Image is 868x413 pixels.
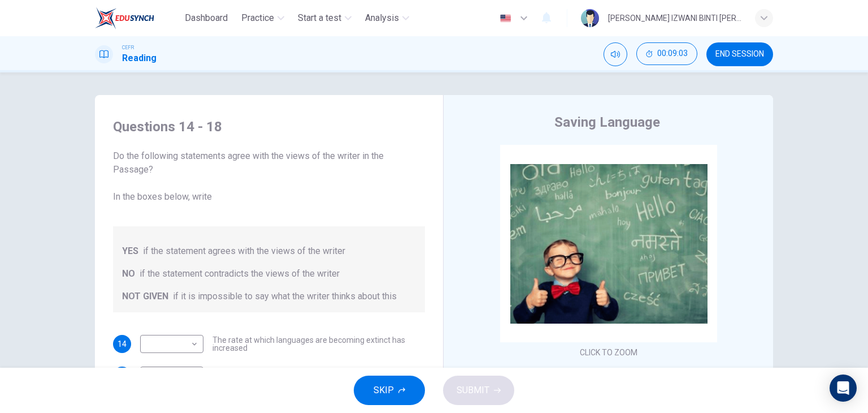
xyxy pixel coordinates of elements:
button: Practice [237,8,289,28]
span: 00:09:03 [657,49,688,58]
img: en [498,14,513,23]
div: Mute [604,42,627,66]
button: Dashboard [180,8,232,28]
div: Hide [636,42,697,66]
div: Open Intercom Messenger [830,375,857,402]
span: SKIP [374,382,394,398]
button: END SESSION [706,42,773,66]
span: if it is impossible to say what the writer thinks about this [173,290,397,303]
span: Analysis [365,11,399,25]
span: if the statement agrees with the views of the writer [143,244,345,258]
button: Analysis [361,8,414,28]
span: Start a test [298,11,341,25]
button: Click to Zoom [559,239,658,266]
div: [PERSON_NAME] IZWANI BINTI [PERSON_NAME] [608,11,741,25]
a: EduSynch logo [95,7,180,29]
span: if the statement contradicts the views of the writer [140,267,340,281]
span: Dashboard [185,11,228,25]
span: NOT GIVEN [122,290,168,303]
span: The rate at which languages are becoming extinct has increased [212,336,425,352]
h1: Reading [122,51,157,65]
span: YES [122,244,138,258]
h4: Questions 14 - 18 [113,118,425,136]
span: NO [122,267,135,281]
span: END SESSION [715,50,764,59]
span: Practice [241,11,274,25]
button: SKIP [354,376,425,405]
span: Do the following statements agree with the views of the writer in the Passage? In the boxes below... [113,149,425,204]
span: CEFR [122,44,134,51]
button: 00:09:03 [636,42,697,65]
img: Profile picture [581,9,599,27]
span: 14 [118,340,127,348]
h4: Saving Language [554,113,660,131]
img: EduSynch logo [95,7,154,29]
button: Start a test [293,8,356,28]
